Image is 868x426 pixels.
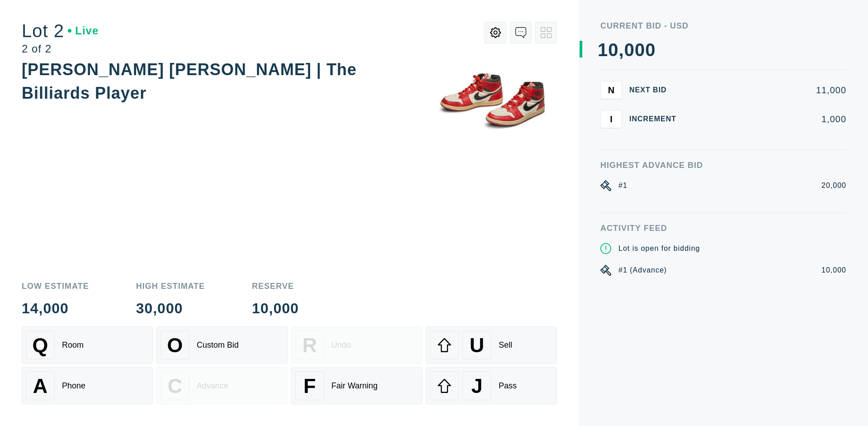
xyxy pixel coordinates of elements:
[22,301,89,316] div: 14,000
[252,301,299,316] div: 10,000
[331,340,351,350] div: Undo
[598,41,608,59] div: 1
[136,282,205,290] div: High Estimate
[197,381,228,391] div: Advance
[156,367,288,404] button: CAdvance
[291,326,422,364] button: RUndo
[291,367,422,404] button: FFair Warning
[821,180,846,191] div: 20,000
[600,81,622,99] button: N
[426,326,557,364] button: USell
[136,301,205,316] div: 30,000
[22,43,99,54] div: 2 of 2
[635,41,645,59] div: 0
[600,110,622,128] button: I
[629,115,684,123] div: Increment
[608,85,614,95] span: N
[618,180,627,191] div: #1
[691,86,846,95] div: 11,000
[821,265,846,276] div: 10,000
[22,60,357,102] div: [PERSON_NAME] [PERSON_NAME] | The Billiards Player
[426,367,557,404] button: JPass
[618,243,700,254] div: Lot is open for bidding
[629,86,684,94] div: Next Bid
[62,381,85,391] div: Phone
[303,374,316,397] span: F
[618,265,667,276] div: #1 (Advance)
[331,381,377,391] div: Fair Warning
[624,41,635,59] div: 0
[22,282,89,290] div: Low Estimate
[600,22,846,30] div: Current Bid - USD
[600,224,846,232] div: Activity Feed
[197,340,239,350] div: Custom Bid
[168,374,182,397] span: C
[608,41,618,59] div: 0
[302,334,317,357] span: R
[68,25,99,36] div: Live
[22,326,153,364] button: QRoom
[470,334,484,357] span: U
[62,340,84,350] div: Room
[22,22,99,40] div: Lot 2
[691,115,846,124] div: 1,000
[252,282,299,290] div: Reserve
[22,367,153,404] button: APhone
[167,334,183,357] span: O
[619,41,624,222] div: ,
[600,161,846,169] div: Highest Advance Bid
[33,334,48,357] span: Q
[156,326,288,364] button: OCustom Bid
[499,340,512,350] div: Sell
[610,114,613,124] span: I
[471,374,482,397] span: J
[499,381,517,391] div: Pass
[645,41,656,59] div: 0
[33,374,47,397] span: A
